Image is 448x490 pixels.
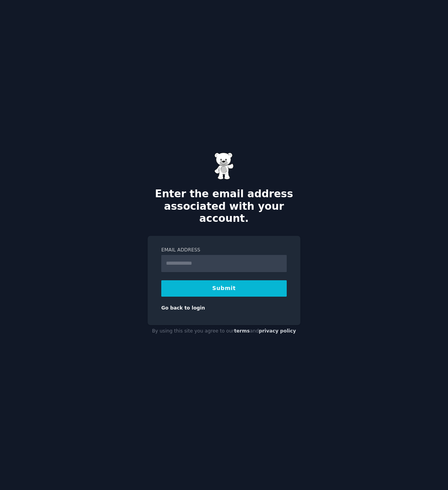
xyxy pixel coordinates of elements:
[161,247,287,254] label: Email Address
[234,328,250,334] a: terms
[161,280,287,297] button: Submit
[214,152,234,180] img: Gummy Bear
[148,325,300,338] div: By using this site you agree to our and
[259,328,296,334] a: privacy policy
[148,188,300,225] h2: Enter the email address associated with your account.
[161,305,205,311] a: Go back to login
